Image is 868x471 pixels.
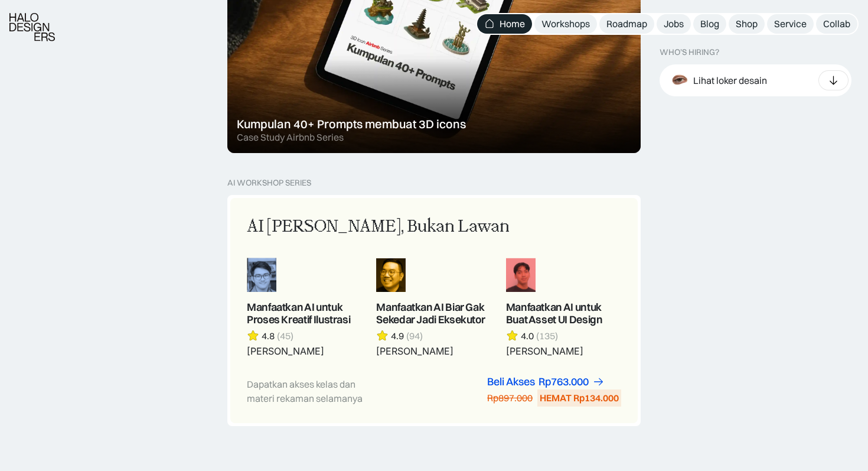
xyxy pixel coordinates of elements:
[487,376,605,388] a: Beli AksesRp763.000
[823,18,850,30] div: Collab
[774,18,807,30] div: Service
[227,178,311,188] div: AI Workshop Series
[487,376,535,388] div: Beli Akses
[736,18,758,30] div: Shop
[539,376,589,388] div: Rp763.000
[693,14,726,34] a: Blog
[693,74,767,86] div: Lihat loker desain
[500,18,525,30] div: Home
[700,18,719,30] div: Blog
[606,18,647,30] div: Roadmap
[247,215,510,239] div: AI [PERSON_NAME], Bukan Lawan
[540,392,619,404] div: HEMAT Rp134.000
[477,14,532,34] a: Home
[729,14,765,34] a: Shop
[657,14,691,34] a: Jobs
[487,392,533,404] div: Rp897.000
[541,18,590,30] div: Workshops
[767,14,814,34] a: Service
[534,14,597,34] a: Workshops
[816,14,857,34] a: Collab
[664,18,684,30] div: Jobs
[599,14,654,34] a: Roadmap
[660,47,719,57] div: WHO’S HIRING?
[247,377,380,405] div: Dapatkan akses kelas dan materi rekaman selamanya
